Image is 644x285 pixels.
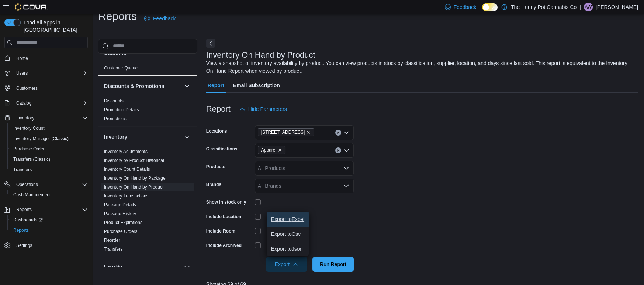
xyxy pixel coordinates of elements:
button: Inventory [1,113,91,123]
button: Operations [13,180,41,189]
span: Transfers (Classic) [10,155,88,164]
span: Cash Management [10,190,88,199]
button: Catalog [1,98,91,108]
button: Export [266,257,307,272]
a: Discounts [104,98,124,104]
label: Include Location [206,214,241,220]
span: Inventory On Hand by Product [104,184,163,190]
button: Inventory Manager (Classic) [7,133,91,144]
span: Discounts [104,98,124,104]
a: Home [13,54,31,63]
span: Inventory Manager (Classic) [10,134,88,143]
span: Users [13,69,88,78]
span: Feedback [454,3,476,11]
span: Apparel [261,146,276,154]
a: Promotions [104,116,127,121]
a: Inventory On Hand by Package [104,176,166,181]
button: Users [1,68,91,78]
span: Catalog [16,100,31,106]
span: Purchase Orders [13,146,47,152]
a: Reports [10,226,32,235]
span: Dashboards [13,217,43,223]
div: Customer [98,64,197,75]
a: Transfers [10,165,35,174]
a: Customers [13,84,41,93]
span: Run Report [320,261,346,268]
a: Inventory Count [10,124,48,133]
h3: Report [206,105,231,113]
a: Customer Queue [104,65,138,71]
button: Customer [183,49,191,58]
span: Export to Csv [271,231,304,237]
button: Remove Apparel from selection in this group [278,148,282,152]
h3: Loyalty [104,264,122,271]
p: [PERSON_NAME] [596,3,638,11]
span: Package Details [104,202,136,208]
button: Purchase Orders [7,144,91,154]
button: Export toJson [267,241,309,256]
a: Inventory Adjustments [104,149,148,154]
span: Inventory [16,115,34,121]
span: Inventory Count Details [104,166,150,172]
a: Promotion Details [104,107,139,112]
button: Open list of options [343,130,349,136]
button: Reports [7,225,91,235]
a: Dashboards [7,215,91,225]
div: Inventory [98,147,197,257]
label: Locations [206,128,227,134]
span: Feedback [153,15,176,22]
span: Product Expirations [104,220,142,225]
label: Include Room [206,228,235,234]
a: Purchase Orders [104,229,138,234]
span: Inventory On Hand by Package [104,175,166,181]
button: Cash Management [7,190,91,200]
button: Next [206,39,215,48]
span: Apparel [258,146,285,154]
span: Settings [13,241,88,250]
label: Include Archived [206,242,242,248]
a: Inventory On Hand by Product [104,184,163,190]
a: Purchase Orders [10,145,50,153]
h1: Reports [98,9,137,24]
span: Report [208,78,224,93]
button: Open list of options [343,183,349,189]
button: Loyalty [183,263,191,272]
label: Classifications [206,146,238,152]
p: | [579,3,581,11]
a: Product Expirations [104,220,142,225]
span: 145 Silver Reign Dr [258,128,314,136]
button: Inventory Count [7,123,91,133]
button: Inventory [183,132,191,141]
button: Settings [1,240,91,251]
span: Export to Json [271,246,304,252]
a: Package History [104,211,136,216]
a: Inventory Transactions [104,193,149,199]
button: Reports [1,204,91,215]
a: Inventory by Product Historical [104,158,164,163]
span: Dashboards [10,216,88,224]
span: Home [13,54,88,63]
button: Loyalty [104,264,181,271]
button: Clear input [335,130,341,136]
button: Users [13,69,31,78]
span: Catalog [13,99,88,108]
span: [STREET_ADDRESS] [261,129,305,136]
button: Catalog [13,99,34,108]
span: Inventory Count [13,125,45,131]
button: Open list of options [343,147,349,153]
span: Reports [13,205,88,214]
span: Inventory Transactions [104,193,149,199]
a: Cash Management [10,190,53,199]
label: Products [206,164,225,170]
button: Export toCsv [267,227,309,241]
span: Email Subscription [233,78,280,93]
span: Settings [16,242,32,248]
span: Transfers [104,246,122,252]
h3: Inventory [104,133,127,140]
span: Customer Queue [104,65,138,71]
h3: Discounts & Promotions [104,82,164,90]
span: Customers [16,85,38,91]
span: Inventory Manager (Classic) [13,136,69,142]
button: Home [1,53,91,64]
button: Export toExcel [267,212,309,227]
